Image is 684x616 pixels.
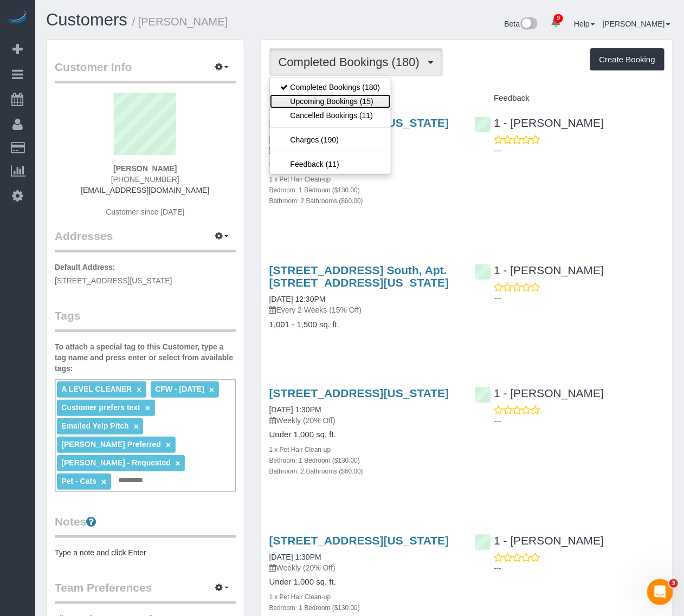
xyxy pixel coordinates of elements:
[269,387,449,399] a: [STREET_ADDRESS][US_STATE]
[155,385,204,393] span: CFW - [DATE]
[55,262,115,273] label: Default Address:
[269,186,360,194] small: Bedroom: 1 Bedroom ($130.00)
[209,385,214,394] a: ×
[475,94,664,103] h4: Feedback
[269,320,459,329] h4: 1,001 - 1,500 sq. ft.
[270,80,391,94] a: Completed Bookings (180)
[55,59,236,83] legend: Customer Info
[554,14,563,23] span: 9
[269,578,459,587] h4: Under 1,000 sq. ft.
[81,186,209,194] a: [EMAIL_ADDRESS][DOMAIN_NAME]
[269,264,449,289] a: [STREET_ADDRESS] South, Apt. [STREET_ADDRESS][US_STATE]
[494,563,664,574] p: ---
[494,416,664,426] p: ---
[647,579,673,605] iframe: Intercom live chat
[603,20,670,28] a: [PERSON_NAME]
[269,48,443,76] button: Completed Bookings (180)
[494,145,664,156] p: ---
[269,304,459,315] p: Every 2 Weeks (15% Off)
[55,547,236,558] pre: Type a note and click Enter
[269,553,321,561] a: [DATE] 1:30PM
[590,48,664,71] button: Create Booking
[55,580,236,604] legend: Team Preferences
[279,55,425,69] span: Completed Bookings (180)
[61,458,170,467] span: [PERSON_NAME] - Requested
[55,514,236,538] legend: Notes
[475,116,604,129] a: 1 - [PERSON_NAME]
[55,276,172,285] span: [STREET_ADDRESS][US_STATE]
[270,108,391,122] a: Cancelled Bookings (11)
[113,164,177,173] strong: [PERSON_NAME]
[61,477,96,485] span: Pet - Cats
[269,430,459,439] h4: Under 1,000 sq. ft.
[475,264,604,276] a: 1 - [PERSON_NAME]
[145,404,150,413] a: ×
[269,468,363,475] small: Bathroom: 2 Bathrooms ($60.00)
[55,308,236,332] legend: Tags
[106,208,184,216] span: Customer since [DATE]
[475,387,604,399] a: 1 - [PERSON_NAME]
[270,157,391,171] a: Feedback (11)
[46,10,127,29] a: Customers
[269,405,321,414] a: [DATE] 1:30PM
[475,534,604,547] a: 1 - [PERSON_NAME]
[55,341,236,374] label: To attach a special tag to this Customer, type a tag name and press enter or select from availabl...
[7,11,28,26] img: Automaid Logo
[269,176,331,183] small: 1 x Pet Hair Clean-up
[269,446,331,453] small: 1 x Pet Hair Clean-up
[269,604,360,612] small: Bedroom: 1 Bedroom ($130.00)
[132,16,228,28] small: / [PERSON_NAME]
[270,94,391,108] a: Upcoming Bookings (15)
[166,440,171,450] a: ×
[269,457,360,464] small: Bedroom: 1 Bedroom ($130.00)
[669,579,678,588] span: 3
[134,422,139,431] a: ×
[269,295,326,303] a: [DATE] 12:30PM
[61,422,128,430] span: Emailed Yelp Pitch
[101,477,106,487] a: ×
[111,175,179,184] span: [PHONE_NUMBER]
[574,20,595,28] a: Help
[61,440,161,449] span: [PERSON_NAME] Preferred
[61,403,140,412] span: Customer prefers text
[270,133,391,147] a: Charges (190)
[137,385,141,394] a: ×
[269,562,459,573] p: Weekly (20% Off)
[61,385,132,393] span: A LEVEL CLEANER
[269,593,331,601] small: 1 x Pet Hair Clean-up
[505,20,538,28] a: Beta
[269,415,459,426] p: Weekly (20% Off)
[520,17,538,31] img: New interface
[545,11,566,35] a: 9
[269,534,449,547] a: [STREET_ADDRESS][US_STATE]
[269,197,363,205] small: Bathroom: 2 Bathrooms ($60.00)
[176,459,180,468] a: ×
[494,293,664,303] p: ---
